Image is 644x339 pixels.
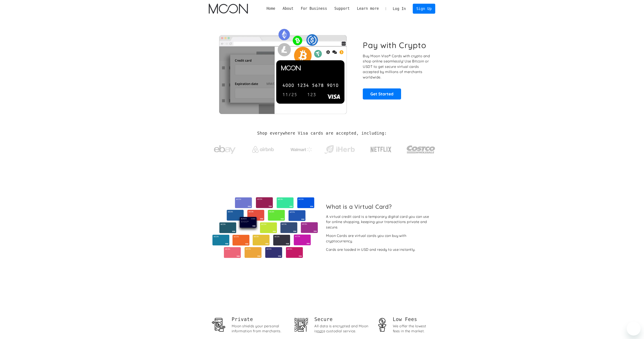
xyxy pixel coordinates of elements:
div: Support [334,6,350,11]
img: Security [294,318,308,332]
img: Moon Logo [209,4,248,14]
iframe: Button to launch messaging window [627,322,641,336]
div: Moon shields your personal information from merchants. [232,324,287,334]
a: iHerb [323,140,356,157]
h2: Shop everywhere Visa cards are accepted, including: [257,131,387,136]
img: ebay [214,143,236,156]
span: not [317,329,323,333]
img: Netflix [370,144,392,155]
a: Sign Up [413,4,435,13]
a: Netflix [362,140,400,157]
div: Moon Cards are virtual cards you can buy with cryptocurrency. [326,233,432,244]
a: Airbnb [247,142,279,155]
div: For Business [297,6,331,11]
a: ebay [209,139,241,159]
h1: Low Fees [393,316,432,323]
a: Walmart [285,143,317,154]
div: About [279,6,297,11]
img: Costco [406,141,435,158]
img: Walmart [291,147,312,152]
h2: Secure [314,316,370,323]
img: Privacy [212,318,225,332]
div: Support [331,6,353,11]
div: A virtual credit card is a temporary digital card you can use for online shopping, keeping your t... [326,214,432,230]
a: Log In [389,4,410,13]
div: Learn more [353,6,382,11]
div: Learn more [357,6,379,11]
img: iHerb [323,144,356,155]
a: home [209,4,248,14]
p: Buy Moon Visa® Cards with crypto and shop online seamlessly! Use Bitcoin or USDT to get secure vi... [363,53,430,80]
h1: Pay with Crypto [363,40,426,50]
img: Money stewardship [375,318,389,332]
a: Get Started [363,88,401,99]
img: Airbnb [252,146,274,153]
div: We offer the lowest fees in the market. [393,324,432,334]
h1: Private [232,316,287,323]
a: Costco [406,137,435,160]
div: About [283,6,294,11]
div: Cards are loaded in USD and ready to use instantly. [326,247,415,252]
a: Home [263,6,279,11]
div: For Business [301,6,327,11]
h2: What is a Virtual Card? [326,203,432,210]
div: All data is encrypted and Moon is a custodial service. [314,324,370,334]
img: Moon Cards let you spend your crypto anywhere Visa is accepted. [209,26,357,114]
img: Virtual cards from Moon [212,197,318,258]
